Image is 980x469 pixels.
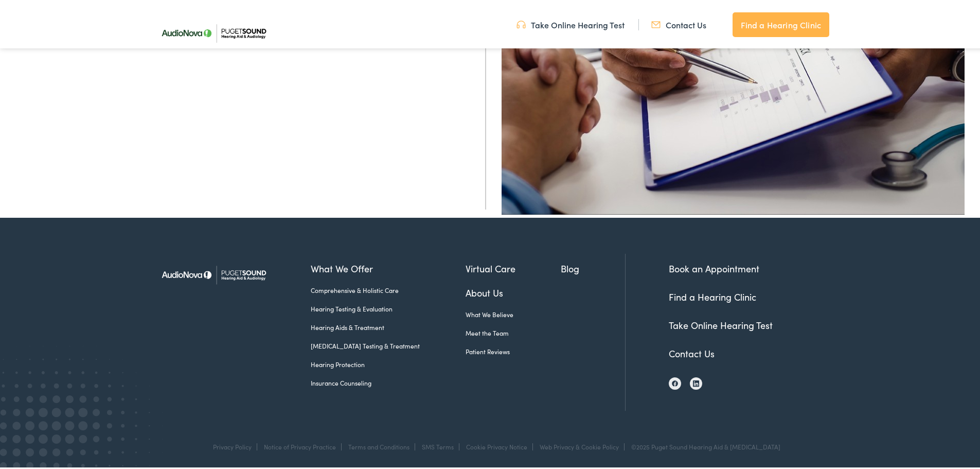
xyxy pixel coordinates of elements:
[466,326,561,336] a: Meet the Team
[693,378,699,386] img: LinkedIn
[733,10,829,35] a: Find a Hearing Clinic
[311,358,466,367] a: Hearing Protection
[516,17,526,28] img: utility icon
[516,17,625,28] a: Take Online Hearing Test
[669,288,756,301] a: Find a Hearing Clinic
[264,440,336,449] a: Notice of Privacy Practice
[154,252,273,293] img: Puget Sound Hearing Aid & Audiology
[311,284,466,293] a: Comprehensive & Holistic Care
[466,284,561,298] a: About Us
[466,345,561,354] a: Patient Reviews
[466,440,527,449] a: Cookie Privacy Notice
[466,259,561,273] a: Virtual Care
[669,345,715,358] a: Contact Us
[651,17,661,28] img: utility icon
[311,376,466,386] a: Insurance Counseling
[311,339,466,349] a: [MEDICAL_DATA] Testing & Treatment
[672,378,678,385] img: Facebook icon, indicating the presence of the site or brand on the social media platform.
[626,441,780,448] div: ©2025 Puget Sound Hearing Aid & [MEDICAL_DATA]
[213,440,252,449] a: Privacy Policy
[311,321,466,330] a: Hearing Aids & Treatment
[311,259,466,273] a: What We Offer
[311,302,466,311] a: Hearing Testing & Evaluation
[466,308,561,317] a: What We Believe
[669,260,759,273] a: Book an Appointment
[561,259,625,273] a: Blog
[348,440,409,449] a: Terms and Conditions
[422,440,454,449] a: SMS Terms
[651,17,706,28] a: Contact Us
[540,440,619,449] a: Web Privacy & Cookie Policy
[669,317,773,329] a: Take Online Hearing Test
